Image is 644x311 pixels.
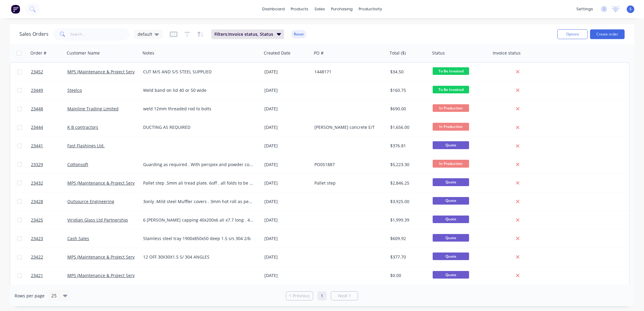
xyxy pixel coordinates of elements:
div: DUCTING AS REQUIRED [143,124,254,130]
div: [DATE] [264,87,310,93]
button: Filters:Invoice status, Status [211,29,284,39]
div: [DATE] [264,69,310,75]
div: $0.00 [390,273,426,279]
span: 23448 [31,106,43,112]
div: Status [432,50,445,56]
div: [DATE] [264,217,310,223]
div: 3only .Mild steel Muffler covers . 3mm hot roll as per drawings .Painting is up to customer to so... [143,199,254,205]
div: Guarding as required . With perspex and powder coated [143,162,254,168]
span: S [629,6,632,12]
span: Quote [433,234,469,242]
a: Previous page [286,293,313,299]
a: MPS (Maintenance & Project Services Ltd) [67,254,151,260]
a: 23422 [31,248,67,266]
span: 23452 [31,69,43,75]
div: weld 12mm threaded rod to bolts [143,106,254,112]
img: Factory [11,5,20,14]
div: Created Date [264,50,290,56]
div: [DATE] [264,236,310,242]
div: sales [311,5,328,14]
div: $1,656.00 [390,124,426,130]
a: Outsource Engineering [67,199,114,204]
a: 23448 [31,100,67,118]
span: 23423 [31,236,43,242]
div: [DATE] [264,180,310,186]
span: 23428 [31,199,43,205]
a: 23425 [31,211,67,229]
input: Search... [70,28,129,40]
span: Previous [293,293,310,299]
div: CUT M/S AND S/S STEEL SUPPLIED [143,69,254,75]
button: Create order [590,29,625,39]
span: To Be Invoiced [433,86,469,93]
span: Filters: Invoice status, Status [214,31,273,37]
span: 23432 [31,180,43,186]
div: [DATE] [264,199,310,205]
div: 1448171 [314,69,382,75]
div: [DATE] [264,106,310,112]
div: Customer Name [67,50,100,56]
a: MPS (Maintenance & Project Services Ltd) [67,69,151,75]
span: Next [338,293,347,299]
span: Quote [433,271,469,279]
div: $690.00 [390,106,426,112]
div: Invoice status [493,50,521,56]
a: Next page [331,293,358,299]
a: K B contractors [67,124,98,130]
div: 12 OFF 30X30X1.5 S/ 304 ANGLES [143,254,254,260]
a: Mainline Trading Limited [67,106,119,112]
div: $2,846.25 [390,180,426,186]
div: [DATE] [264,143,310,149]
a: Steelco [67,87,82,93]
div: $34.50 [390,69,426,75]
span: 23449 [31,87,43,93]
h1: Sales Orders [19,31,49,37]
div: Order # [30,50,46,56]
ul: Pagination [283,291,361,300]
div: $3,925.00 [390,199,426,205]
div: Total ($) [390,50,406,56]
div: $160.75 [390,87,426,93]
span: 23425 [31,217,43,223]
a: MPS (Maintenance & Project Services Ltd) [67,180,151,186]
div: Notes [143,50,154,56]
span: 23329 [31,162,43,168]
span: Quote [433,141,469,149]
a: 23421 [31,266,67,285]
button: Reset [291,30,306,38]
a: 23449 [31,81,67,99]
div: $609.92 [390,236,426,242]
div: $376.81 [390,143,426,149]
div: products [288,5,311,14]
div: [DATE] [264,273,310,279]
a: 23423 [31,229,67,248]
span: Rows per page [15,293,45,299]
div: Pallet step .5mm ali tread plate. 6off . all folds to be 90 degrees as our press will not over be... [143,180,254,186]
div: [PERSON_NAME] concrete E/T [314,124,382,130]
div: PO # [314,50,324,56]
div: [DATE] [264,162,310,168]
a: 23432 [31,174,67,192]
a: Cottonsoft [67,162,88,167]
div: 6 [PERSON_NAME] capping 40x200x6 ali x7.7 long . 40x40x6 ali angle 7.7 long . no holes and no pow... [143,217,254,223]
span: 23441 [31,143,43,149]
a: 23444 [31,118,67,136]
a: 23329 [31,155,67,174]
div: settings [573,5,596,14]
a: Fast Flashings Ltd. [67,143,105,149]
span: To Be Invoiced [433,67,469,75]
div: productivity [356,5,385,14]
span: In Production [433,123,469,130]
span: In Production [433,160,469,167]
button: Options [557,29,588,39]
div: $1,999.39 [390,217,426,223]
a: Cash Sales [67,236,89,241]
span: 23444 [31,124,43,130]
span: 23421 [31,273,43,279]
div: [DATE] [264,124,310,130]
span: Quote [433,252,469,260]
a: 23452 [31,63,67,81]
span: In Production [433,104,469,112]
a: Viridian Glass Ltd Partnership [67,217,128,223]
a: 23428 [31,192,67,211]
